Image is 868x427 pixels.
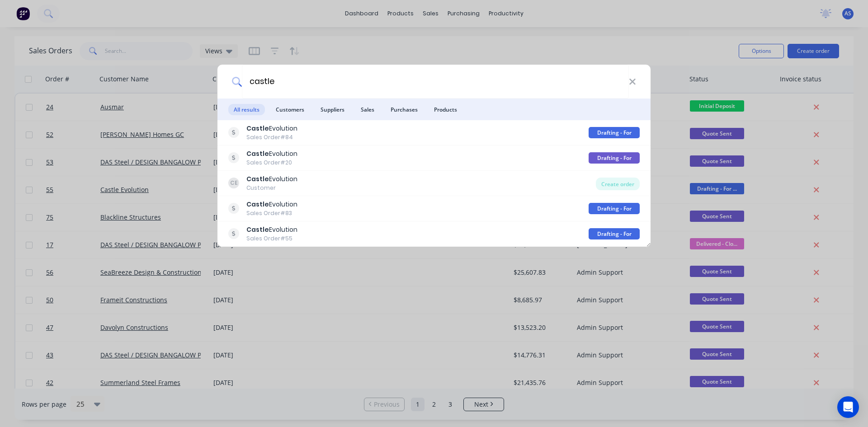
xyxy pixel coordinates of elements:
[246,124,269,133] b: Castle
[246,200,269,209] b: Castle
[246,133,297,141] div: Sales Order #84
[385,104,423,115] span: Purchases
[228,178,239,188] div: CE
[246,174,297,184] div: Evolution
[246,184,297,192] div: Customer
[228,104,265,115] span: All results
[315,104,350,115] span: Suppliers
[596,178,640,190] div: Create order
[246,149,269,158] b: Castle
[246,124,297,133] div: Evolution
[242,65,629,99] input: Start typing a customer or supplier name to create a new order...
[246,200,297,209] div: Evolution
[589,127,640,138] div: Drafting - For Quote
[429,104,462,115] span: Products
[589,203,640,214] div: Drafting - For Quote
[246,225,269,234] b: Castle
[270,104,310,115] span: Customers
[355,104,380,115] span: Sales
[589,228,640,239] div: Drafting - For Quote
[589,152,640,164] div: Drafting - For Manufacturing
[837,396,859,418] div: Open Intercom Messenger
[246,174,269,183] b: Castle
[246,159,297,167] div: Sales Order #20
[246,235,297,243] div: Sales Order #55
[246,149,297,159] div: Evolution
[246,209,297,217] div: Sales Order #83
[246,225,297,235] div: Evolution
